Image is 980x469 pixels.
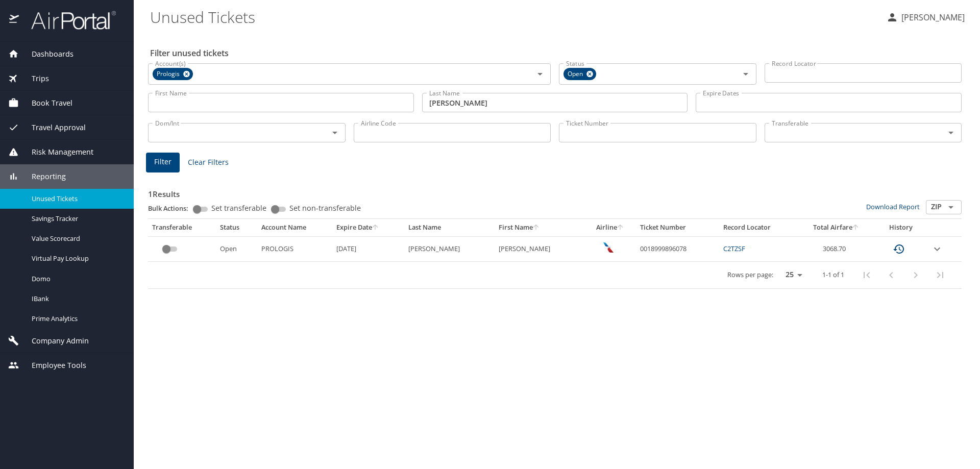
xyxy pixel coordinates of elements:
th: First Name [495,219,585,236]
span: Clear Filters [188,156,229,169]
th: Expire Date [332,219,404,236]
table: custom pagination table [148,219,962,289]
span: Travel Approval [19,122,86,133]
td: [PERSON_NAME] [495,236,585,261]
th: Status [216,219,257,236]
button: sort [533,225,540,231]
div: Open [563,68,596,80]
button: Open [328,126,342,140]
span: Risk Management [19,146,93,158]
td: [DATE] [332,236,404,261]
button: Filter [146,153,180,172]
p: [PERSON_NAME] [898,11,965,23]
p: Bulk Actions: [148,204,197,213]
button: [PERSON_NAME] [882,8,969,27]
td: 3068.70 [798,236,875,261]
img: airportal-logo.png [20,10,116,30]
img: American Airlines [603,242,614,253]
select: rows per page [777,267,806,283]
th: Record Locator [719,219,798,236]
span: Open [563,69,589,80]
button: Open [944,126,958,140]
td: 0018999896078 [636,236,719,261]
span: Savings Tracker [32,214,121,224]
th: Total Airfare [798,219,875,236]
span: Domo [32,274,121,284]
button: sort [372,225,379,231]
h1: Unused Tickets [150,1,878,33]
th: Last Name [404,219,495,236]
a: Download Report [866,202,920,211]
td: [PERSON_NAME] [404,236,495,261]
span: Book Travel [19,97,72,109]
button: expand row [931,243,943,255]
button: Open [739,67,753,81]
span: Trips [19,73,49,84]
span: Company Admin [19,335,89,347]
button: sort [617,225,624,231]
a: C2TZSF [723,244,745,253]
p: 1-1 of 1 [822,271,844,278]
span: Value Scorecard [32,234,121,243]
span: Prime Analytics [32,314,121,324]
h2: Filter unused tickets [150,45,964,61]
span: Prologis [153,69,186,80]
div: Prologis [153,68,193,80]
span: Employee Tools [19,360,86,371]
th: Ticket Number [636,219,719,236]
span: IBank [32,294,121,304]
span: Virtual Pay Lookup [32,254,121,263]
th: Airline [585,219,636,236]
button: sort [852,225,860,231]
td: PROLOGIS [257,236,332,261]
span: Reporting [19,171,66,182]
span: Dashboards [19,48,73,60]
button: Clear Filters [184,153,233,172]
td: Open [216,236,257,261]
button: Open [533,67,547,81]
span: Set transferable [211,205,266,212]
span: Unused Tickets [32,194,121,204]
button: Open [944,200,958,214]
span: Set non-transferable [289,205,361,212]
th: History [875,219,927,236]
img: icon-airportal.png [9,10,20,30]
span: Filter [154,156,171,168]
p: Rows per page: [727,271,773,278]
h3: 1 Results [148,182,962,200]
th: Account Name [257,219,332,236]
div: Transferable [152,223,212,232]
